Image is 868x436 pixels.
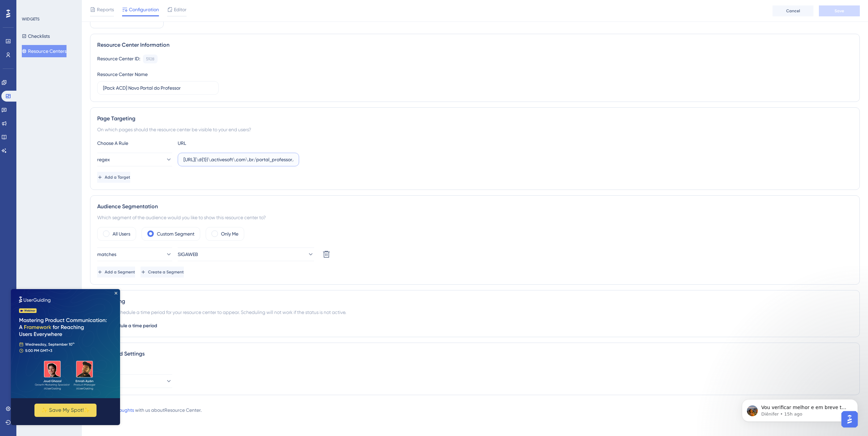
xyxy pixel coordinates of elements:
div: Which segment of the audience would you like to show this resource center to? [97,213,853,222]
label: Custom Segment [157,230,194,238]
div: Close Preview [104,3,106,5]
button: Checklists [22,30,50,42]
span: Schedule a time period [107,322,157,330]
div: Scheduling [97,297,853,305]
span: Add a Segment [105,269,135,275]
span: Create a Segment [148,269,184,275]
button: regex [97,153,172,166]
button: ✨ Save My Spot!✨ [24,115,86,128]
div: Choose A Rule [97,139,172,147]
div: Container [97,363,853,372]
label: Only Me [221,230,238,238]
div: 5928 [146,56,155,62]
button: SIGAWEB [178,247,314,261]
span: Editor [174,5,187,14]
iframe: UserGuiding AI Assistant Launcher [839,409,860,430]
div: WIDGETS [22,16,40,22]
span: regex [97,155,110,164]
button: Cancel [773,5,813,16]
span: SIGAWEB [178,250,198,258]
div: You can schedule a time period for your resource center to appear. Scheduling will not work if th... [97,308,853,316]
button: Activesoft [97,374,172,388]
iframe: Intercom notifications message [732,385,868,433]
label: All Users [113,230,130,238]
button: Add a Segment [97,267,135,277]
div: Page Targeting [97,115,853,123]
div: Resource Center Information [97,41,853,49]
div: Advanced Settings [97,350,853,358]
span: Save [835,8,844,14]
button: Resource Centers [22,45,67,57]
button: Create a Segment [141,267,184,277]
button: Save [819,5,860,16]
div: On which pages should the resource center be visible to your end users? [97,125,853,134]
span: Cancel [786,8,800,14]
span: Reports [97,5,114,14]
input: Type your Resource Center name [103,84,213,92]
div: Audience Segmentation [97,202,853,211]
span: Add a Target [105,175,130,180]
span: matches [97,250,116,258]
input: yourwebsite.com/path [183,156,293,163]
div: Resource Center Name [97,70,148,78]
button: matches [97,247,172,261]
div: Resource Center ID: [97,55,140,63]
span: Configuration [129,5,159,14]
button: Add a Target [97,172,130,183]
div: URL [178,139,253,147]
div: with us about Resource Center . [90,406,202,414]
